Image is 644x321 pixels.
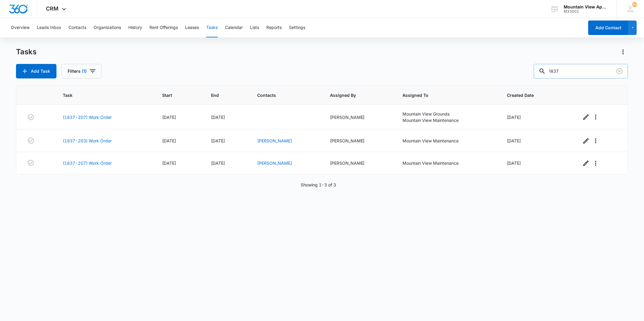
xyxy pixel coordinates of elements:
div: [PERSON_NAME] [330,114,388,120]
span: End [211,92,234,98]
button: Clear [615,66,624,76]
button: Calendar [225,18,243,37]
div: Mountain View Maintenance [403,117,493,123]
a: [PERSON_NAME] [257,138,292,143]
span: [DATE] [507,138,521,143]
div: account name [564,5,608,9]
div: [PERSON_NAME] [330,160,388,166]
span: [DATE] [211,138,225,143]
button: Tasks [206,18,218,37]
h1: Tasks [16,47,37,56]
span: 96 [632,2,637,7]
button: Add Contact [588,21,629,35]
button: Reports [266,18,282,37]
span: [DATE] [162,115,176,120]
a: (1837-207) Work Order [63,114,112,120]
button: Contacts [69,18,86,37]
div: Mountain View Grounds [403,111,493,117]
input: Search Tasks [534,64,628,78]
div: Mountain View Maintenance [403,138,493,144]
span: [DATE] [507,160,521,166]
span: Created Date [507,92,558,98]
div: notifications count [632,2,637,7]
span: Assigned To [403,92,484,98]
span: Task [63,92,139,98]
span: CRM [46,5,59,12]
button: Actions [618,47,628,57]
button: Settings [289,18,305,37]
span: [DATE] [162,160,176,166]
span: [DATE] [162,138,176,143]
button: Organizations [94,18,121,37]
button: History [128,18,142,37]
span: Assigned By [330,92,380,98]
span: Contacts [257,92,307,98]
div: account id [564,9,608,14]
button: Filters(1) [61,64,101,78]
span: [DATE] [211,160,225,166]
p: Showing 1-3 of 3 [301,182,336,188]
button: Lists [250,18,259,37]
a: [PERSON_NAME] [257,160,292,166]
button: Overview [11,18,30,37]
a: (1837-203) Work Order [63,138,112,144]
a: (1837-207) Work Order [63,160,112,166]
div: [PERSON_NAME] [330,138,388,144]
span: Start [162,92,188,98]
span: [DATE] [507,115,521,120]
button: Leads Inbox [37,18,61,37]
button: Rent Offerings [149,18,178,37]
button: Leases [185,18,199,37]
span: (1) [82,69,87,73]
div: Mountain View Maintenance [403,160,493,166]
button: Add Task [16,64,56,78]
span: [DATE] [211,115,225,120]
